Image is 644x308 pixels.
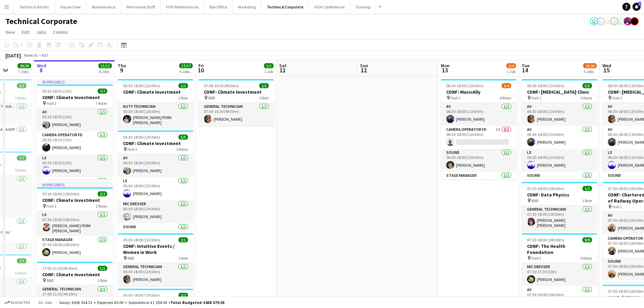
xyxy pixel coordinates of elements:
[178,135,188,140] span: 5/5
[531,198,538,203] span: BBR
[522,103,597,126] app-card-role: AV1/106:30-18:00 (11h30m)[PERSON_NAME]
[612,204,622,209] span: Hall 2
[37,197,113,203] h3: CONF: Climate Investment
[33,28,49,37] a: Jobs
[42,53,49,58] div: BST
[42,89,72,94] span: 05:30-18:30 (13h)
[502,83,511,88] span: 3/4
[633,3,641,11] a: 7
[624,17,632,25] app-user-avatar: Zubair PERM Dhalla
[440,66,450,74] span: 13
[601,66,611,74] span: 15
[264,63,273,68] span: 1/1
[204,0,233,14] button: Box Office
[630,17,639,25] app-user-avatar: Gabrielle Barr
[580,256,592,261] span: 9 Roles
[118,63,126,69] span: Thu
[170,300,224,305] span: Total Budgeted £658 579.01
[42,191,79,196] span: 07:30-18:00 (10h30m)
[441,89,517,95] h3: CONF: MusicAlly
[123,83,160,88] span: 05:30-18:00 (12h30m)
[5,29,15,35] span: View
[47,101,56,106] span: Hall 2
[583,63,597,68] span: 19/20
[582,198,592,203] span: 1 Role
[590,17,598,25] app-user-avatar: Visitor Services
[118,89,193,95] h3: CONF: Climate Investment
[118,233,193,286] app-job-card: 05:30-18:00 (12h30m)1/1CONF: Intuitive Events / Women in Work BBR1 RoleGeneral Technician1/105:30...
[3,299,31,306] button: Budgeted
[98,191,107,196] span: 2/2
[37,177,113,200] app-card-role: Mic Dresser1/1
[118,263,193,286] app-card-role: General Technician1/105:30-18:00 (12h30m)[PERSON_NAME]
[37,108,113,131] app-card-role: AV1/105:30-18:30 (13h)[PERSON_NAME]
[522,172,597,197] app-card-role: Sound1/106:30-18:00 (11h30m)
[59,300,224,305] div: Salary £656 924.51 + Expenses £0.00 + Subsistence £1 654.50 =
[5,52,21,59] div: [DATE]
[37,300,53,305] span: All jobs
[19,28,32,37] a: Edit
[37,79,113,85] div: In progress
[178,83,188,88] span: 1/1
[37,182,113,259] app-job-card: In progress07:30-18:00 (10h30m)2/2CONF: Climate Investment Hall 12 RolesLX1/107:30-18:00 (10h30m)...
[36,29,46,35] span: Jobs
[279,63,287,69] span: Sat
[55,0,87,14] button: House Crew
[118,131,193,231] div: 05:30-18:00 (12h30m)5/5CONF: Climate Investment Hall 25 RolesAV1/105:30-18:00 (12h30m)[PERSON_NAM...
[17,156,26,161] span: 7/7
[522,126,597,149] app-card-role: AV1/106:30-18:00 (11h30m)[PERSON_NAME]
[531,256,541,261] span: Hall 2
[617,17,625,25] app-user-avatar: Liveforce Admin
[17,83,26,88] span: 2/2
[610,17,618,25] app-user-avatar: Liveforce Admin
[37,63,46,69] span: Wed
[18,63,31,68] span: 20/20
[198,63,204,69] span: Fri
[98,63,112,68] span: 11/11
[3,28,18,37] a: View
[37,94,113,100] h3: CONF: Climate Investment
[5,16,77,26] h1: Technical Corporate
[37,131,113,154] app-card-role: Camera Operator FD1/105:30-18:30 (13h)[PERSON_NAME]
[441,103,517,126] app-card-role: AV1/106:30-18:00 (11h30m)[PERSON_NAME]
[118,177,193,200] app-card-role: LX1/105:30-18:00 (12h30m)[PERSON_NAME]
[259,95,269,100] span: 1 Role
[123,293,160,298] span: 05:30-18:00 (12h30m)
[96,204,107,209] span: 2 Roles
[11,300,30,305] span: Budgeted
[233,0,261,14] button: Marketing
[37,271,113,278] h3: CONF: Climate Investment
[22,29,29,35] span: Edit
[441,79,517,179] div: 06:30-18:00 (11h30m)3/4CONF: MusicAlly Hall 14 RolesAV1/106:30-18:00 (11h30m)[PERSON_NAME]Camera ...
[121,0,161,14] button: Permanent Staff
[441,149,517,172] app-card-role: Sound1/106:30-18:00 (11h30m)[PERSON_NAME]
[446,83,483,88] span: 06:30-18:00 (11h30m)
[198,79,274,126] div: 07:00-16:30 (9h30m)1/1CONF: Climate Investment BBR1 RoleGeneral Technician1/107:00-16:30 (9h30m)[...
[360,63,368,69] span: Sun
[127,147,137,152] span: Hall 2
[53,29,68,35] span: Comms
[123,237,160,242] span: 05:30-18:00 (12h30m)
[180,69,192,74] div: 6 Jobs
[37,182,113,187] div: In progress
[204,83,239,88] span: 07:00-16:30 (9h30m)
[441,126,517,149] app-card-role: Camera Operator FD1I0/106:30-18:00 (11h30m)
[118,103,193,128] app-card-role: Duty Technician1/105:30-18:00 (12h30m)[PERSON_NAME] PERM [PERSON_NAME]
[582,186,592,191] span: 1/1
[527,83,564,88] span: 06:30-18:00 (11h30m)
[278,66,287,74] span: 11
[18,69,31,74] div: 7 Jobs
[118,79,193,128] app-job-card: 05:30-18:00 (12h30m)1/1CONF: Climate Investment1 RoleDuty Technician1/105:30-18:00 (12h30m)[PERSO...
[123,135,160,140] span: 05:30-18:00 (12h30m)
[98,266,107,271] span: 1/1
[127,256,134,261] span: BBR
[522,182,597,231] app-job-card: 07:30-18:00 (10h30m)1/1CONF: Data Physics BBR1 RoleGeneral Technician1/107:30-18:00 (10h30m)[PERS...
[522,206,597,231] app-card-role: General Technician1/107:30-18:00 (10h30m)[PERSON_NAME] [PERSON_NAME]
[198,89,274,95] h3: CONF: Climate Investment
[42,266,77,271] span: 17:00-21:30 (4h30m)
[87,0,121,14] button: Maintenance
[161,0,204,14] button: FOH Performances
